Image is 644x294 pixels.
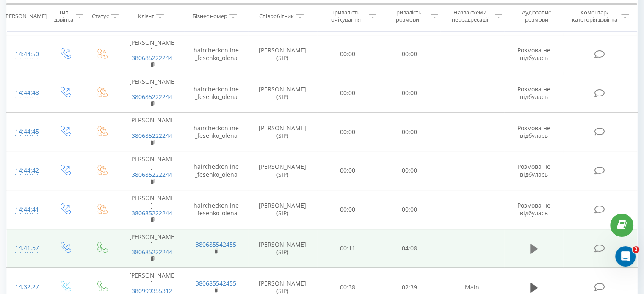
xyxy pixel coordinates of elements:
td: 00:00 [317,190,379,229]
td: 00:00 [379,190,440,229]
td: 04:08 [379,229,440,268]
td: [PERSON_NAME] (SIP) [248,229,317,268]
span: Розмова не відбулась [517,46,550,62]
td: haircheckonline_fesenko_olena [184,113,248,151]
div: Тривалість очікування [325,9,367,23]
a: 380685222244 [132,248,172,256]
td: [PERSON_NAME] [120,229,184,268]
td: [PERSON_NAME] [120,151,184,190]
div: Співробітник [259,12,294,19]
div: 14:44:45 [15,124,38,140]
div: Назва схеми переадресації [448,9,492,23]
td: haircheckonline_fesenko_olena [184,35,248,74]
td: haircheckonline_fesenko_olena [184,151,248,190]
td: haircheckonline_fesenko_olena [184,74,248,113]
td: 00:00 [379,74,440,113]
td: 00:00 [379,113,440,151]
td: [PERSON_NAME] (SIP) [248,74,317,113]
iframe: Intercom live chat [615,246,636,267]
div: Аудіозапис розмови [512,9,561,23]
td: haircheckonline_fesenko_olena [184,190,248,229]
td: [PERSON_NAME] (SIP) [248,190,317,229]
td: [PERSON_NAME] [120,35,184,74]
td: 00:00 [317,74,379,113]
div: 14:44:50 [15,46,38,63]
td: [PERSON_NAME] [120,74,184,113]
td: [PERSON_NAME] [120,190,184,229]
div: 14:41:57 [15,240,38,256]
span: Розмова не відбулась [517,85,550,101]
td: [PERSON_NAME] (SIP) [248,35,317,74]
div: Клієнт [138,12,154,19]
div: Статус [92,12,109,19]
td: 00:00 [317,113,379,151]
div: 14:44:41 [15,201,38,218]
div: 14:44:42 [15,162,38,179]
a: 380685222244 [132,132,172,140]
td: 00:00 [379,151,440,190]
td: [PERSON_NAME] (SIP) [248,151,317,190]
a: 380685222244 [132,170,172,179]
a: 380685222244 [132,93,172,101]
td: [PERSON_NAME] [120,113,184,151]
a: 380685542455 [196,240,236,248]
td: 00:00 [317,35,379,74]
div: Бізнес номер [193,12,227,19]
div: Тривалість розмови [386,9,428,23]
div: 14:44:48 [15,85,38,101]
a: 380685222244 [132,209,172,217]
div: Тип дзвінка [53,9,73,23]
td: 00:00 [379,35,440,74]
a: 380685222244 [132,54,172,62]
span: Розмова не відбулась [517,124,550,140]
td: 00:00 [317,151,379,190]
td: [PERSON_NAME] (SIP) [248,113,317,151]
div: [PERSON_NAME] [4,12,47,19]
span: 2 [633,246,639,253]
span: Розмова не відбулась [517,162,550,178]
td: 00:11 [317,229,379,268]
span: Розмова не відбулась [517,201,550,217]
div: Коментар/категорія дзвінка [569,9,619,23]
a: 380685542455 [196,279,236,287]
